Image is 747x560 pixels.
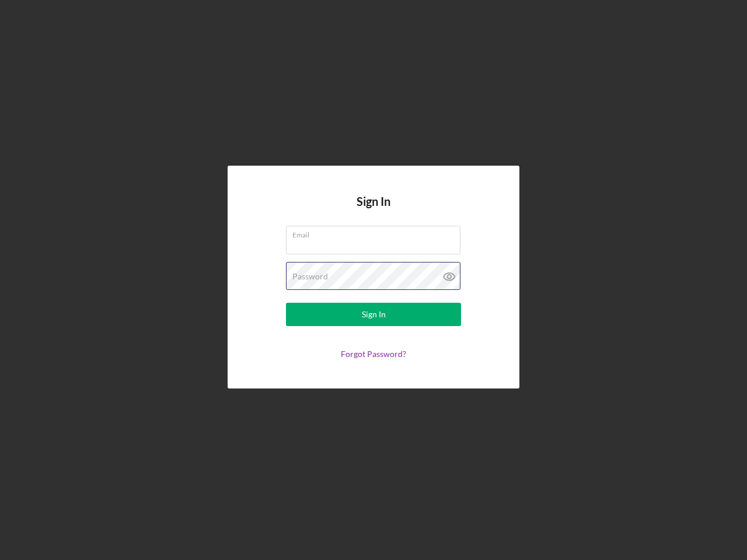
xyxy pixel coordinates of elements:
[357,195,390,226] h4: Sign In
[292,272,328,281] label: Password
[286,303,461,326] button: Sign In
[292,226,460,239] label: Email
[362,303,386,326] div: Sign In
[341,349,406,359] a: Forgot Password?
